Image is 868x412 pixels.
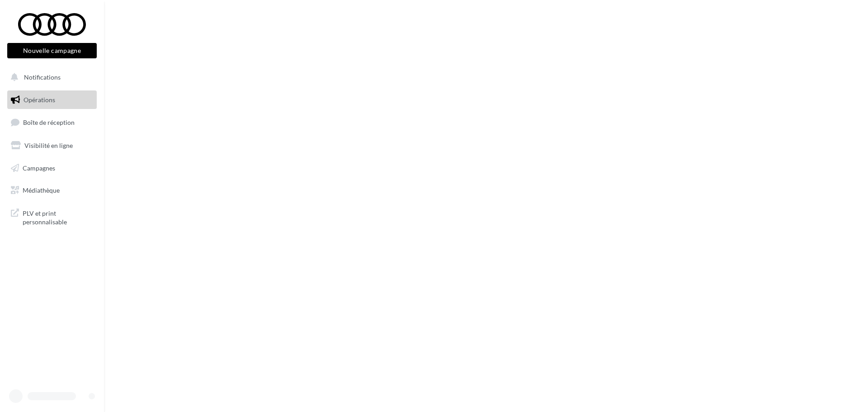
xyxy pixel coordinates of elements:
span: Opérations [24,96,55,104]
span: Campagnes [23,164,55,171]
a: Opérations [5,90,99,109]
span: Médiathèque [23,186,60,194]
span: Notifications [24,73,61,81]
button: Notifications [5,68,95,87]
span: Visibilité en ligne [24,142,73,149]
button: Nouvelle campagne [7,43,97,58]
a: Médiathèque [5,181,99,200]
a: PLV et print personnalisable [5,204,99,230]
span: PLV et print personnalisable [23,207,93,227]
a: Boîte de réception [5,113,99,132]
a: Campagnes [5,159,99,178]
span: Boîte de réception [23,118,75,126]
a: Visibilité en ligne [5,136,99,155]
